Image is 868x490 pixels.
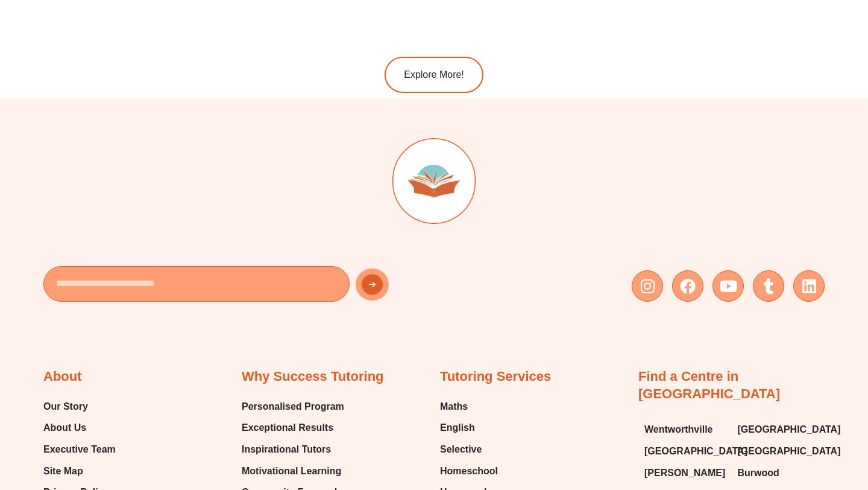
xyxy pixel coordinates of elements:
a: Find a Centre in [GEOGRAPHIC_DATA] [638,369,780,401]
span: Maths [440,398,468,416]
span: Motivational Learning [242,462,341,480]
span: [GEOGRAPHIC_DATA] [644,442,747,460]
a: Explore More! [385,57,483,93]
span: Inspirational Tutors [242,441,331,459]
span: About Us [43,419,86,437]
form: New Form [43,266,428,308]
a: Homeschool [440,462,498,480]
a: [PERSON_NAME] [644,464,726,482]
a: About Us [43,419,131,437]
span: Selective [440,441,482,459]
a: English [440,419,498,437]
h2: About [43,368,82,386]
a: Wentworthville [644,421,726,439]
span: Explore More! [404,70,464,80]
a: Selective [440,441,498,459]
h2: Tutoring Services [440,368,551,386]
a: Executive Team [43,441,131,459]
a: Maths [440,398,498,416]
span: Site Map [43,462,83,480]
span: Exceptional Results [242,419,333,437]
div: Tiện ích trò chuyện [661,354,868,490]
a: Site Map [43,462,131,480]
span: Executive Team [43,441,116,459]
a: Inspirational Tutors [242,441,344,459]
a: Motivational Learning [242,462,344,480]
span: Our Story [43,398,88,416]
iframe: Chat Widget [661,354,868,490]
a: Personalised Program [242,398,344,416]
span: Wentworthville [644,421,713,439]
a: [GEOGRAPHIC_DATA] [644,442,726,460]
h2: Why Success Tutoring [242,368,384,386]
a: Exceptional Results [242,419,344,437]
a: Our Story [43,398,131,416]
span: English [440,419,475,437]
